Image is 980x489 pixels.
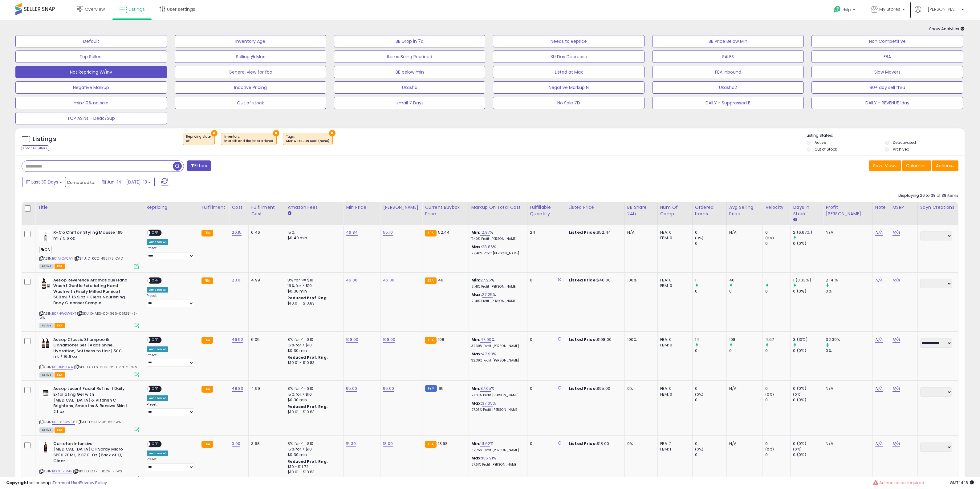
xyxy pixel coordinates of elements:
[55,427,65,433] span: FBA
[39,277,52,290] img: 41S4t-FojuL._SL40_.jpg
[287,348,339,354] div: $0.30 min
[826,337,872,342] div: 32.39%
[826,204,870,217] div: Profit [PERSON_NAME]
[471,292,523,303] div: %
[471,299,523,303] p: 21.41% Profit [PERSON_NAME]
[811,51,963,63] button: FBA
[287,397,339,403] div: $0.30 min
[186,139,211,143] div: off
[493,51,645,63] button: 30 Day Decrease
[383,229,393,236] a: 55.10
[39,246,52,253] span: CA
[383,277,394,283] a: 46.00
[893,147,909,152] label: Archived
[695,397,726,403] div: 0
[175,97,326,109] button: Out of stock
[286,134,329,143] span: Tags :
[471,244,482,250] b: Max:
[22,177,66,187] button: Last 30 Days
[793,204,820,217] div: Days In Stock
[826,386,868,391] div: N/A
[660,386,688,391] div: FBA: 0
[383,337,395,343] a: 108.00
[729,230,758,235] div: N/A
[53,230,128,243] b: R+Co Chiffon Styling Mousse 165 ml / 5.6 oz
[893,229,900,236] a: N/A
[80,480,107,486] a: Privacy Policy
[793,217,797,223] small: Days In Stock.
[915,6,964,20] a: Hi [PERSON_NAME]
[660,204,690,217] div: Num of Comp.
[287,295,328,301] b: Reduced Prof. Rng.
[287,277,339,283] div: 8% for <= $10
[67,180,95,185] span: Compared to:
[224,134,273,143] span: Inventory :
[695,204,724,217] div: Ordered Items
[660,337,688,342] div: FBA: 0
[826,348,872,354] div: 0%
[425,337,436,344] small: FBA
[793,241,823,246] div: 0 (0%)
[893,204,915,211] div: MSRP
[920,204,956,211] div: Sayn Creations
[893,386,900,392] a: N/A
[765,337,790,342] div: 4.67
[793,392,802,397] small: (0%)
[334,97,486,109] button: Ismail 7 Days
[287,355,328,360] b: Reduced Prof. Rng.
[39,264,54,269] span: All listings currently available for purchase on Amazon
[890,202,917,225] th: CSV column name: cust_attr_1_MSRP
[15,35,167,47] button: Default
[201,204,226,211] div: Fulfillment
[530,230,561,235] div: 24
[471,244,523,256] div: %
[765,386,790,391] div: 0
[729,348,762,354] div: 0
[287,289,339,294] div: $0.30 min
[251,230,280,235] div: 6.46
[793,230,823,235] div: 2 (6.67%)
[569,386,597,391] b: Listed Price:
[287,392,339,397] div: 15% for > $10
[652,66,804,78] button: FBA Inbound
[147,294,194,308] div: Preset:
[39,230,52,242] img: 21eUs04qD3L._SL40_.jpg
[273,130,279,136] button: ×
[627,204,655,217] div: BB Share 24h.
[425,230,436,236] small: FBA
[471,386,523,397] div: %
[471,337,481,342] b: Min:
[287,386,339,391] div: 8% for <= $10
[53,441,128,465] b: Carroten Intensive [MEDICAL_DATA] Oil Spray Micro SPF0 70ML, 2.37 Fl Oz (Pack of 1), Clear
[879,6,901,12] span: My Stores
[329,130,335,136] button: ×
[251,204,282,217] div: Fulfillment Cost
[186,134,211,143] span: Repricing state :
[15,97,167,109] button: min>10% no sale
[346,204,378,211] div: Min Price
[765,230,790,235] div: 0
[765,277,790,283] div: 1
[107,179,147,185] span: Jun-14 - [DATE]-13
[33,135,56,143] h5: Listings
[729,204,760,217] div: Avg Selling Price
[150,386,160,392] span: OFF
[826,230,868,235] div: N/A
[346,441,356,447] a: 15.30
[569,277,620,283] div: $46.00
[98,177,155,187] button: Jun-14 - [DATE]-13
[893,277,900,283] a: N/A
[869,160,901,171] button: Save View
[22,145,49,151] div: Clear All Filters
[251,386,280,391] div: 4.99
[569,441,597,447] b: Listed Price:
[875,229,883,236] a: N/A
[201,337,213,344] small: FBA
[627,277,653,283] div: 100%
[482,400,493,406] a: 37.05
[15,112,167,124] button: TOP ASINs - Deac/Sup
[471,441,481,447] b: Min:
[76,419,121,424] span: | SKU: D-AES-061819-WS
[438,337,444,342] span: 108
[232,386,243,392] a: 48.83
